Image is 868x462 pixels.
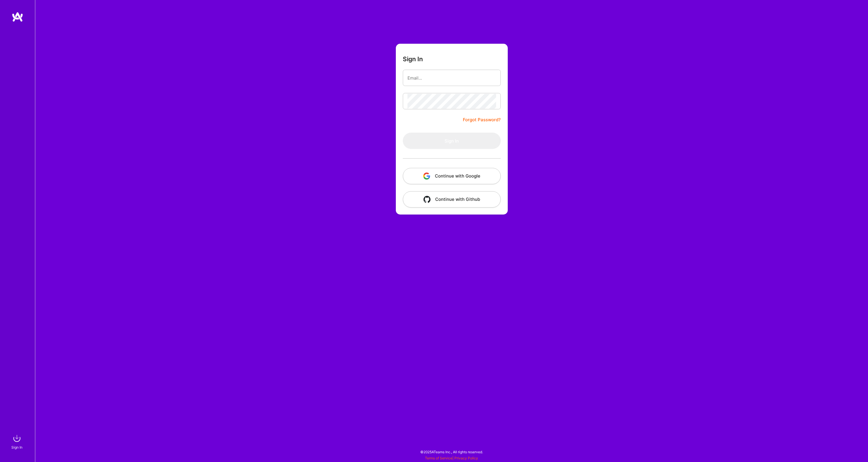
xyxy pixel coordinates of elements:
[403,55,423,63] h3: Sign In
[463,116,501,123] a: Forgot Password?
[423,173,430,180] img: icon
[403,168,501,184] button: Continue with Google
[425,456,452,460] a: Terms of Service
[12,12,23,22] img: logo
[454,456,478,460] a: Privacy Policy
[407,71,496,85] input: Email...
[403,133,501,149] button: Sign In
[11,444,22,450] div: Sign In
[403,191,501,208] button: Continue with Github
[424,196,431,203] img: icon
[12,433,23,450] a: sign inSign In
[11,433,23,444] img: sign in
[425,456,478,460] span: |
[35,445,868,459] div: © 2025 ATeams Inc., All rights reserved.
